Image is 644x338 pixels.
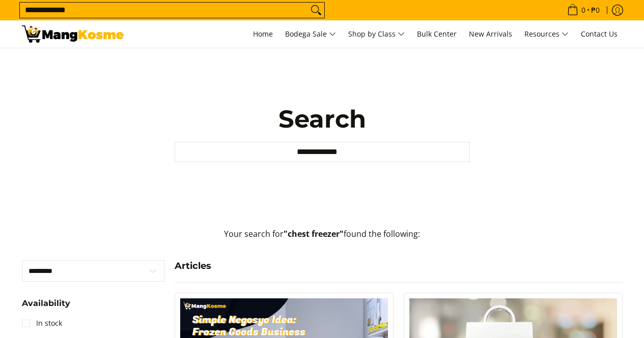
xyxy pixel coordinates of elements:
span: Shop by Class [348,28,405,41]
span: Contact Us [581,29,618,39]
p: Your search for found the following: [22,228,623,251]
a: Contact Us [576,20,623,48]
h4: Articles [175,260,623,272]
span: New Arrivals [469,29,512,39]
summary: Open [22,299,70,315]
a: New Arrivals [464,20,517,48]
span: Bodega Sale [285,28,336,41]
span: Bulk Center [417,29,457,39]
span: Resources [524,28,569,41]
button: Search [308,3,324,18]
a: Bulk Center [412,20,462,48]
img: Search: 18 results found for &quot;chest freezer&quot; | Mang Kosme [22,25,124,43]
span: 0 [580,7,587,14]
span: • [564,5,603,16]
span: Availability [22,299,70,308]
a: Home [248,20,278,48]
span: Home [253,29,273,39]
a: Resources [519,20,574,48]
h1: Search [175,104,470,134]
a: Bodega Sale [280,20,341,48]
a: In stock [22,315,62,331]
strong: "chest freezer" [284,228,344,239]
a: Shop by Class [343,20,410,48]
nav: Main Menu [134,20,623,48]
span: ₱0 [590,7,601,14]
